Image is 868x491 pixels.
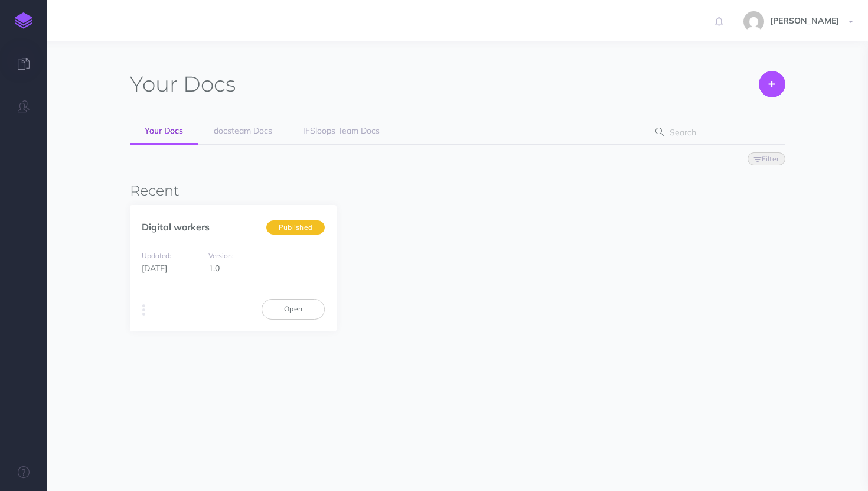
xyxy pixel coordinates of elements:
[208,263,220,274] span: 1.0
[666,122,767,143] input: Search
[130,118,198,145] a: Your Docs
[748,152,785,165] button: Filter
[288,118,394,144] a: IFSloops Team Docs
[130,71,236,97] h1: Docs
[208,251,234,260] small: Version:
[743,11,764,32] img: 58e60416af45c89b35c9d831f570759b.jpg
[15,12,32,29] img: logo-mark.svg
[262,299,325,319] a: Open
[142,302,145,318] i: More actions
[142,221,210,233] a: Digital workers
[130,183,785,199] h3: Recent
[214,125,272,136] span: docsteam Docs
[142,251,171,260] small: Updated:
[142,263,167,274] span: [DATE]
[199,118,287,144] a: docsteam Docs
[145,125,183,136] span: Your Docs
[303,125,380,136] span: IFSloops Team Docs
[130,71,178,97] span: Your
[764,15,845,26] span: [PERSON_NAME]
